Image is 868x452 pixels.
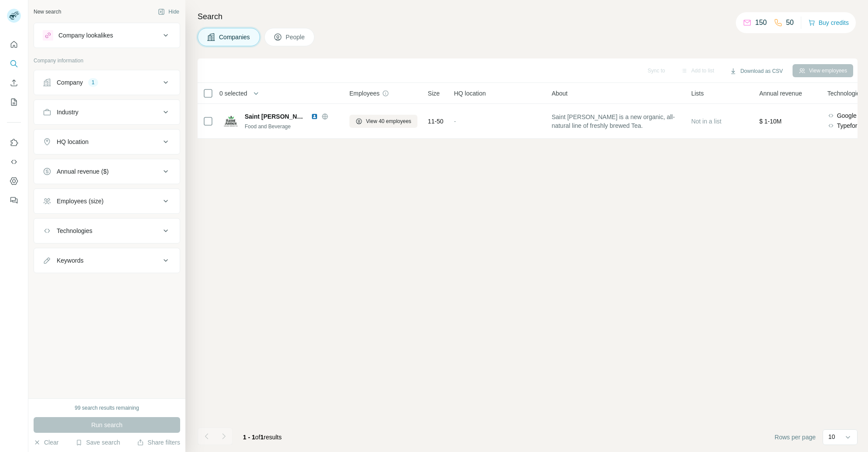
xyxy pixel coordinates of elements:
[755,17,767,28] p: 150
[57,197,103,205] div: Employees (size)
[7,37,21,52] button: Quick start
[198,10,858,23] h4: Search
[837,121,864,130] span: Typeform,
[7,192,21,208] button: Feedback
[691,118,721,125] span: Not in a list
[366,117,411,125] span: View 40 employees
[7,135,21,151] button: Use Surfe on LinkedIn
[428,89,440,98] span: Size
[349,115,417,128] button: View 40 employees
[7,94,21,110] button: My lists
[808,17,849,29] button: Buy credits
[7,56,21,72] button: Search
[691,89,704,98] span: Lists
[57,108,79,116] div: Industry
[286,33,306,41] span: People
[34,25,180,46] button: Company lookalikes
[34,438,58,447] button: Clear
[454,89,486,98] span: HQ location
[57,256,83,265] div: Keywords
[428,117,444,126] span: 11-50
[34,72,180,93] button: Company1
[224,116,238,127] img: Logo of Saint James Iced Tea
[245,123,339,130] div: Food and Beverage
[34,102,180,123] button: Industry
[152,5,185,18] button: Hide
[759,89,802,98] span: Annual revenue
[827,89,863,98] span: Technologies
[88,79,98,86] div: 1
[57,78,83,87] div: Company
[34,191,180,212] button: Employees (size)
[34,220,180,241] button: Technologies
[245,112,307,121] span: Saint [PERSON_NAME] Iced Tea
[349,89,379,98] span: Employees
[552,113,681,130] span: Saint [PERSON_NAME] is a new organic, all-natural line of freshly brewed Tea.
[786,17,794,28] p: 50
[724,65,789,78] button: Download as CSV
[243,434,282,441] span: results
[57,226,92,235] div: Technologies
[552,89,568,98] span: About
[34,131,180,152] button: HQ location
[57,167,109,176] div: Annual revenue ($)
[255,434,260,441] span: of
[75,404,139,412] div: 99 search results remaining
[58,31,113,40] div: Company lookalikes
[75,438,120,447] button: Save search
[219,33,251,41] span: Companies
[7,154,21,170] button: Use Surfe API
[454,118,456,125] span: -
[137,438,180,447] button: Share filters
[34,8,61,16] div: New search
[7,173,21,189] button: Dashboard
[260,434,264,441] span: 1
[311,113,318,120] img: LinkedIn logo
[7,75,21,91] button: Enrich CSV
[759,118,782,125] span: $ 1-10M
[828,432,835,441] p: 10
[243,434,255,441] span: 1 - 1
[34,161,180,182] button: Annual revenue ($)
[219,89,247,98] span: 0 selected
[775,433,816,442] span: Rows per page
[34,57,180,65] p: Company information
[57,137,89,146] div: HQ location
[34,250,180,271] button: Keywords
